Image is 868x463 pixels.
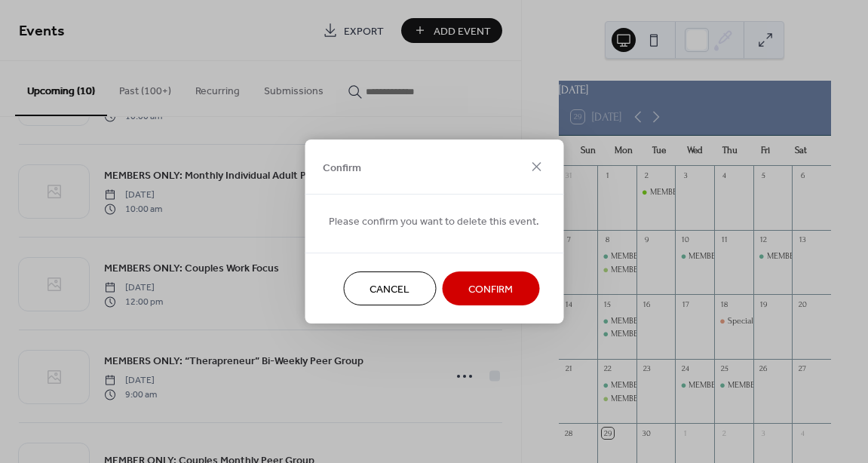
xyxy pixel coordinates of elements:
[468,282,513,298] span: Confirm
[323,160,361,176] span: Confirm
[370,282,409,298] span: Cancel
[442,271,539,305] button: Confirm
[329,214,539,230] span: Please confirm you want to delete this event.
[343,271,436,305] button: Cancel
